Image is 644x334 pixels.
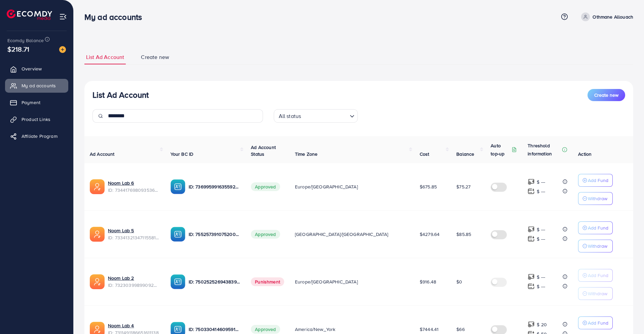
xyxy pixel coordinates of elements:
span: Affiliate Program [22,133,58,140]
a: Noom Lab 6 [108,180,134,186]
a: Noom Lab 4 [108,322,134,329]
span: List Ad Account [86,53,124,61]
button: Add Fund [578,174,613,187]
p: Add Fund [588,319,608,327]
img: top-up amount [528,273,535,280]
a: Noom Lab 2 [108,275,134,281]
img: menu [59,13,67,21]
span: Product Links [22,116,50,123]
p: Othmane Allouach [593,13,633,21]
img: ic-ba-acc.ded83a64.svg [171,227,185,242]
span: America/New_York [295,326,336,333]
p: Withdraw [588,290,607,298]
button: Withdraw [578,192,613,205]
span: All status [277,111,303,121]
span: Time Zone [295,151,317,157]
span: $218.71 [7,44,29,54]
span: Balance [456,151,474,157]
p: Withdraw [588,242,607,250]
span: $0 [456,278,462,285]
p: $ --- [537,225,545,234]
p: Add Fund [588,224,608,232]
p: Auto top-up [491,142,510,158]
span: Approved [251,182,280,191]
button: Add Fund [578,316,613,329]
span: Approved [251,325,280,334]
img: ic-ba-acc.ded83a64.svg [171,274,185,289]
h3: List Ad Account [92,90,149,100]
img: logo [7,9,52,20]
p: $ --- [537,187,545,195]
span: My ad accounts [22,82,56,89]
span: Create new [141,53,169,61]
p: ID: 7552573910752002064 [189,230,240,238]
button: Withdraw [578,287,613,300]
span: $7444.41 [420,326,439,333]
iframe: Chat [615,304,639,329]
a: Othmane Allouach [578,12,633,21]
img: top-up amount [528,226,535,233]
p: $ --- [537,273,545,281]
span: Payment [22,99,40,106]
img: ic-ads-acc.e4c84228.svg [90,227,105,242]
p: Threshold information [528,142,561,158]
span: $675.85 [420,183,437,190]
p: $ 20 [537,321,547,329]
button: Add Fund [578,269,613,282]
a: Affiliate Program [5,129,68,143]
span: Cost [420,151,429,157]
input: Search for option [303,110,347,121]
span: Create new [594,92,618,98]
img: top-up amount [528,283,535,290]
p: ID: 7503304146095915016 [189,325,240,333]
p: Add Fund [588,271,608,279]
span: Your BC ID [171,151,194,157]
p: $ --- [537,178,545,186]
span: Action [578,151,592,157]
span: $916.48 [420,278,436,285]
img: ic-ads-acc.e4c84228.svg [90,274,105,289]
a: Product Links [5,113,68,126]
p: Add Fund [588,176,608,184]
span: Approved [251,230,280,239]
span: Punishment [251,277,284,286]
span: $66 [456,326,464,333]
span: ID: 7334132134711558146 [108,234,160,241]
p: $ --- [537,282,545,291]
span: Ad Account Status [251,144,276,157]
div: <span class='underline'>Noom Lab 5</span></br>7334132134711558146 [108,227,160,241]
span: ID: 7344176980935360513 [108,187,160,193]
img: top-up amount [528,321,535,328]
img: ic-ba-acc.ded83a64.svg [171,179,185,194]
span: $75.27 [456,183,470,190]
img: ic-ads-acc.e4c84228.svg [90,179,105,194]
img: top-up amount [528,188,535,195]
a: Payment [5,96,68,109]
a: Overview [5,62,68,75]
p: Withdraw [588,194,607,203]
img: image [59,46,66,53]
p: ID: 7369959916355928081 [189,183,240,191]
div: Search for option [274,109,358,123]
button: Add Fund [578,221,613,234]
img: top-up amount [528,178,535,185]
span: Overview [22,65,42,72]
a: My ad accounts [5,79,68,92]
span: $85.85 [456,231,471,238]
div: <span class='underline'>Noom Lab 6</span></br>7344176980935360513 [108,180,160,193]
span: [GEOGRAPHIC_DATA]/[GEOGRAPHIC_DATA] [295,231,388,238]
img: top-up amount [528,235,535,242]
span: Europe/[GEOGRAPHIC_DATA] [295,278,358,285]
span: ID: 7323039989909209089 [108,282,160,289]
span: Ecomdy Balance [7,37,44,44]
p: ID: 7502525269438398465 [189,278,240,286]
button: Withdraw [578,240,613,252]
span: Europe/[GEOGRAPHIC_DATA] [295,183,358,190]
div: <span class='underline'>Noom Lab 2</span></br>7323039989909209089 [108,275,160,289]
button: Create new [588,89,625,101]
a: Noom Lab 5 [108,227,134,234]
span: $4279.64 [420,231,440,238]
h3: My ad accounts [84,12,147,22]
p: $ --- [537,235,545,243]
